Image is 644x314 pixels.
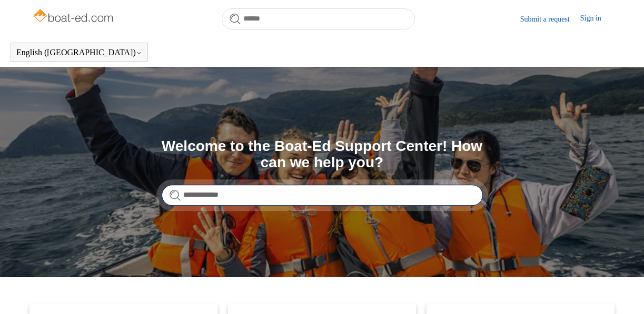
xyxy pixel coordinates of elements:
[162,185,483,206] input: Search
[162,138,483,171] h1: Welcome to the Boat-Ed Support Center! How can we help you?
[580,13,612,25] a: Sign in
[520,14,580,25] a: Submit a request
[222,8,415,29] input: Search
[16,48,142,57] button: English ([GEOGRAPHIC_DATA])
[32,6,116,27] img: Boat-Ed Help Center home page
